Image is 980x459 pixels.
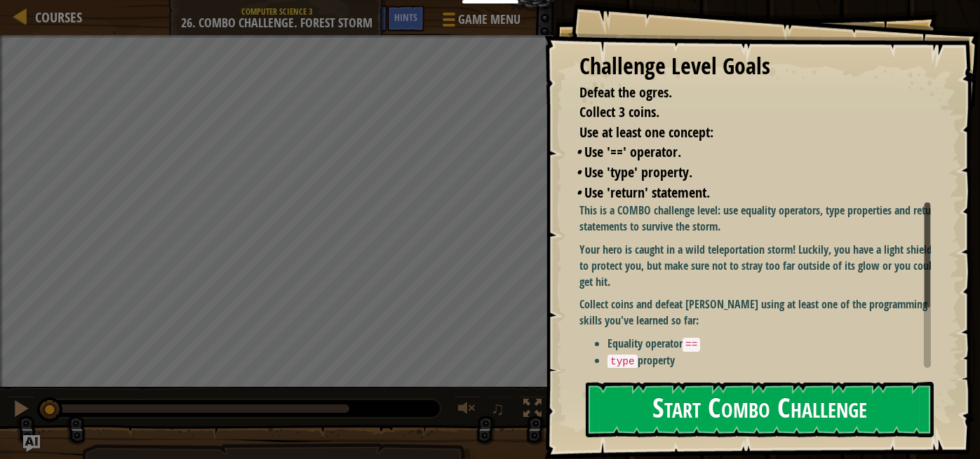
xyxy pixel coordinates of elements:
[28,8,82,27] a: Courses
[562,102,927,123] li: Collect 3 coins.
[579,203,941,235] p: This is a COMBO challenge level: use equality operators, type properties and return statements to...
[518,396,546,425] button: Toggle fullscreen
[576,163,927,183] li: Use 'type' property.
[356,11,380,24] span: Ask AI
[579,50,931,83] div: Challenge Level Goals
[576,142,581,161] i: •
[458,11,521,29] span: Game Menu
[579,102,659,121] span: Collect 3 coins.
[491,398,505,419] span: ♫
[608,352,941,369] li: property
[349,6,387,32] button: Ask AI
[431,6,529,39] button: Game Menu
[394,11,417,24] span: Hints
[579,242,941,290] p: Your hero is caught in a wild teleportation storm! Luckily, you have a light shield to protect yo...
[562,83,927,103] li: Defeat the ogres.
[579,83,672,102] span: Defeat the ogres.
[683,338,700,352] code: ==
[576,163,581,181] i: •
[586,382,934,437] button: Start Combo Challenge
[608,336,941,352] li: Equality operator
[608,355,638,369] code: type
[584,163,692,181] span: Use 'type' property.
[579,123,713,142] span: Use at least one concept:
[576,183,581,202] i: •
[576,142,927,163] li: Use '==' operator.
[562,123,927,143] li: Use at least one concept:
[576,183,927,203] li: Use 'return' statement.
[579,296,941,329] p: Collect coins and defeat [PERSON_NAME] using at least one of the programming skills you've learne...
[584,142,681,161] span: Use '==' operator.
[35,8,82,27] span: Courses
[7,396,35,425] button: Ctrl + P: Pause
[23,435,40,452] button: Ask AI
[488,396,512,425] button: ♫
[453,396,481,425] button: Adjust volume
[584,183,710,202] span: Use 'return' statement.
